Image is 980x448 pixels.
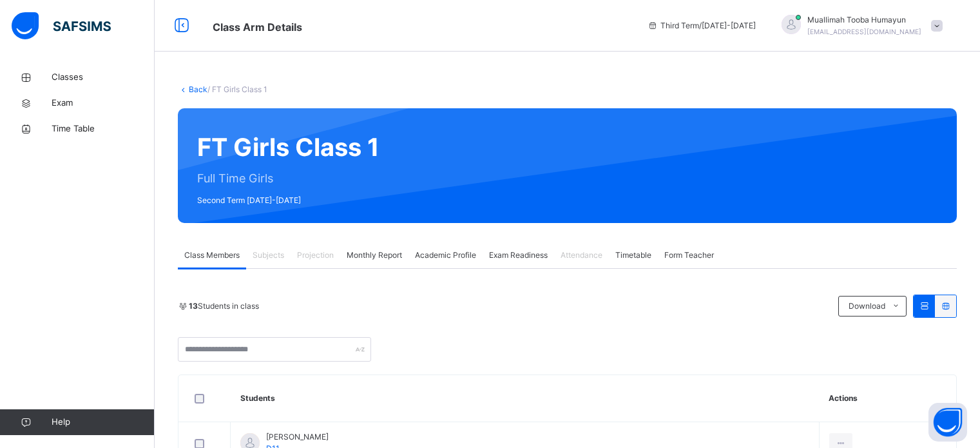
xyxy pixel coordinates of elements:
[266,431,329,443] span: [PERSON_NAME]
[207,84,267,94] span: / FT Girls Class 1
[253,249,284,261] span: Subjects
[189,84,207,94] a: Back
[807,28,921,35] span: [EMAIL_ADDRESS][DOMAIN_NAME]
[231,375,820,422] th: Students
[297,249,334,261] span: Projection
[769,14,949,37] div: Muallimah ToobaHumayun
[213,21,302,34] span: Class Arm Details
[52,416,154,429] span: Help
[52,71,155,84] span: Classes
[648,20,756,32] span: session/term information
[52,122,155,135] span: Time Table
[615,249,651,261] span: Timetable
[489,249,548,261] span: Exam Readiness
[807,14,921,26] span: Muallimah Tooba Humayun
[415,249,476,261] span: Academic Profile
[819,375,956,422] th: Actions
[928,403,967,442] button: Open asap
[184,249,240,261] span: Class Members
[189,300,259,312] span: Students in class
[849,300,885,312] span: Download
[12,12,111,39] img: safsims
[347,249,402,261] span: Monthly Report
[561,249,602,261] span: Attendance
[664,249,714,261] span: Form Teacher
[189,301,198,311] b: 13
[52,97,155,110] span: Exam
